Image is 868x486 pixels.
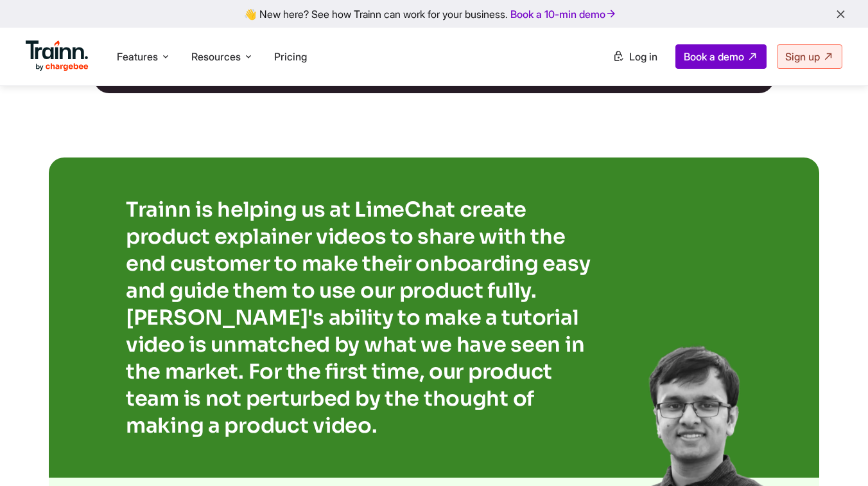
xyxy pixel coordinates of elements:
span: Book a demo [684,50,744,63]
a: Log in [605,45,665,68]
iframe: Chat Widget [804,424,868,486]
span: Resources [191,50,241,64]
span: Features [117,50,158,64]
span: Sign up [785,50,820,63]
div: 👋 New here? See how Trainn can work for your business. [8,8,860,20]
a: Book a 10-min demo [508,5,620,23]
a: Pricing [274,50,307,63]
span: Log in [629,50,657,63]
p: Trainn is helping us at LimeChat create product explainer videos to share with the end customer t... [126,196,601,439]
a: Sign up [777,44,842,69]
a: Book a demo [675,44,767,69]
img: Trainn Logo [26,40,89,71]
